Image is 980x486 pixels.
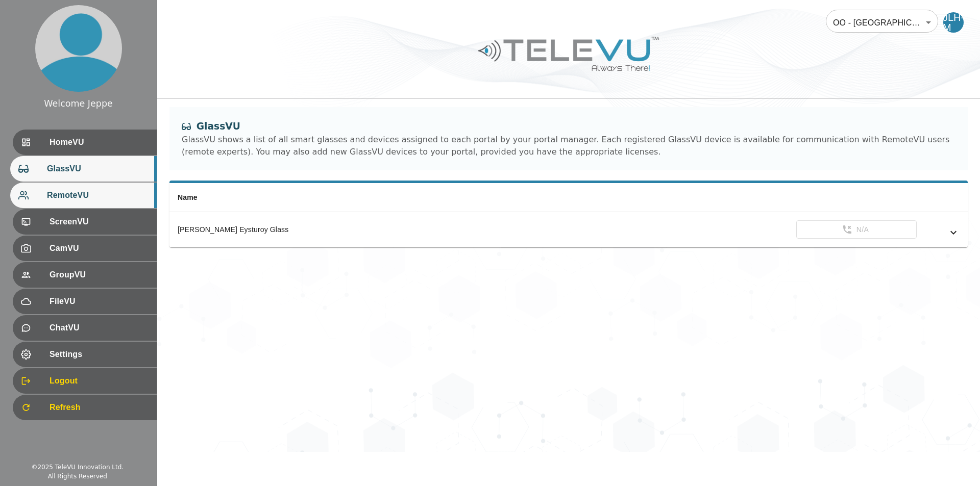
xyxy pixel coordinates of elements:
[50,348,149,361] span: Settings
[178,224,493,235] div: [PERSON_NAME] Eysturoy Glass
[13,262,157,288] div: GroupVU
[13,209,157,235] div: ScreenVU
[10,183,157,208] div: RemoteVU
[826,8,938,37] div: OO - [GEOGRAPHIC_DATA] - [GEOGRAPHIC_DATA]
[13,236,157,261] div: CamVU
[13,289,157,314] div: FileVU
[50,216,149,228] span: ScreenVU
[50,295,149,308] span: FileVU
[35,5,122,92] img: profile.png
[50,401,149,414] span: Refresh
[182,119,955,134] div: GlassVU
[178,193,198,201] span: Name
[13,130,157,155] div: HomeVU
[13,395,157,420] div: Refresh
[943,12,964,33] div: JLH-M
[182,134,955,158] div: GlassVU shows a list of all smart glasses and devices assigned to each portal by your portal mana...
[31,463,124,472] div: © 2025 TeleVU Innovation Ltd.
[477,33,660,75] img: Logo
[13,368,157,394] div: Logout
[13,315,157,341] div: ChatVU
[50,269,149,281] span: GroupVU
[13,342,157,367] div: Settings
[44,97,113,110] div: Welcome Jeppe
[50,242,149,254] span: CamVU
[47,189,149,201] span: RemoteVU
[48,472,107,481] div: All Rights Reserved
[50,322,149,334] span: ChatVU
[50,136,149,148] span: HomeVU
[50,375,149,387] span: Logout
[47,163,149,175] span: GlassVU
[10,156,157,182] div: GlassVU
[169,183,968,248] table: simple table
